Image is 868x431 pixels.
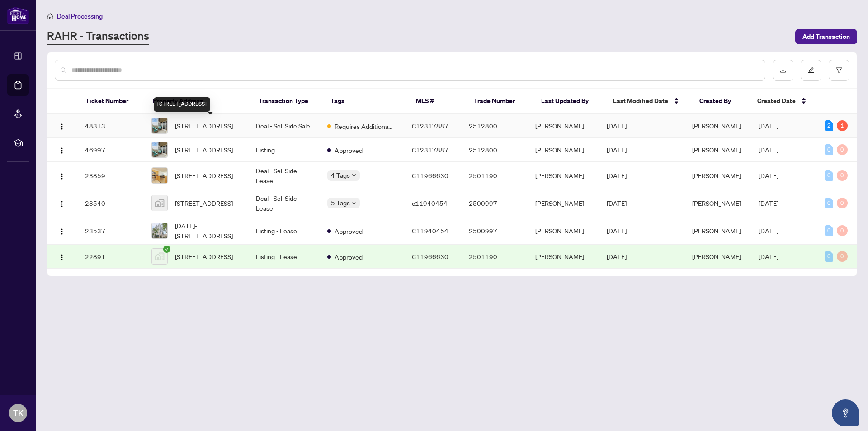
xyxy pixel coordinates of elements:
span: [DATE] [607,252,627,260]
th: Created Date [750,89,817,114]
span: C11966630 [412,252,448,260]
div: 0 [837,144,848,155]
button: Logo [55,168,69,183]
img: Logo [58,228,66,235]
div: 1 [837,120,848,131]
div: 0 [825,225,833,236]
td: 2501190 [462,162,528,189]
button: download [773,60,793,81]
span: 5 Tags [331,198,350,208]
span: [DATE] [607,122,627,130]
img: thumbnail-img [152,195,167,211]
td: Deal - Sell Side Sale [249,114,320,138]
span: Approved [335,226,363,236]
img: thumbnail-img [152,118,167,133]
td: Listing [249,138,320,162]
td: 2500997 [462,189,528,217]
td: [PERSON_NAME] [528,138,599,162]
span: edit [808,67,814,73]
td: 23859 [78,162,144,189]
span: [DATE] [607,146,627,154]
button: Logo [55,142,69,157]
div: 0 [837,198,848,208]
button: Open asap [832,399,859,426]
span: Created Date [757,96,796,106]
img: logo [7,7,29,24]
td: [PERSON_NAME] [528,162,599,189]
span: [DATE] [759,227,778,235]
th: Property Address [146,89,251,114]
span: check-circle [163,246,170,253]
button: Logo [55,249,69,264]
span: Add Transaction [802,29,850,44]
div: [STREET_ADDRESS] [154,97,210,112]
td: [PERSON_NAME] [528,189,599,217]
td: 2512800 [462,138,528,162]
img: thumbnail-img [152,223,167,238]
td: Deal - Sell Side Lease [249,162,320,189]
a: RAHR - Transactions [47,28,149,45]
span: [STREET_ADDRESS] [175,145,233,155]
span: [STREET_ADDRESS] [175,198,233,208]
span: [DATE] [607,227,627,235]
span: download [780,67,786,73]
th: Tags [323,89,409,114]
span: [PERSON_NAME] [692,146,741,154]
button: edit [801,60,821,81]
span: C11940454 [412,227,448,235]
span: filter [836,67,842,73]
span: Last Modified Date [613,96,668,106]
span: [DATE] [607,171,627,180]
td: 2501190 [462,245,528,269]
span: Approved [335,252,363,262]
div: 0 [825,170,833,181]
span: [PERSON_NAME] [692,252,741,260]
div: 0 [837,225,848,236]
span: [PERSON_NAME] [692,227,741,235]
img: Logo [58,123,66,130]
th: Trade Number [467,89,534,114]
button: filter [829,60,849,81]
span: [DATE] [759,199,778,207]
span: Deal Processing [57,12,103,20]
div: 2 [825,120,833,131]
span: [PERSON_NAME] [692,171,741,180]
td: [PERSON_NAME] [528,217,599,245]
img: thumbnail-img [152,249,167,264]
span: Requires Additional Docs [335,121,393,131]
td: 2500997 [462,217,528,245]
td: [PERSON_NAME] [528,245,599,269]
span: [DATE] [759,146,778,154]
span: [PERSON_NAME] [692,122,741,130]
div: 0 [837,251,848,262]
span: C12317887 [412,146,448,154]
th: Last Updated By [534,89,606,114]
th: Last Modified Date [606,89,692,114]
img: Logo [58,200,66,208]
span: [PERSON_NAME] [692,199,741,207]
span: [DATE] [607,199,627,207]
span: 4 Tags [331,170,350,180]
td: Listing - Lease [249,245,320,269]
th: MLS # [409,89,467,114]
button: Add Transaction [795,29,857,44]
th: Transaction Type [251,89,323,114]
span: C12317887 [412,122,448,130]
td: [PERSON_NAME] [528,114,599,138]
div: 0 [825,251,833,262]
span: C11966630 [412,171,448,180]
span: down [352,173,356,178]
img: thumbnail-img [152,142,167,157]
button: Logo [55,196,69,210]
div: 0 [825,198,833,208]
div: 0 [837,170,848,181]
span: [DATE] [759,122,778,130]
button: Logo [55,223,69,238]
span: [DATE] [759,171,778,180]
img: Logo [58,173,66,180]
td: Deal - Sell Side Lease [249,189,320,217]
button: Logo [55,118,69,133]
td: 2512800 [462,114,528,138]
td: Listing - Lease [249,217,320,245]
span: c11940454 [412,199,448,207]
